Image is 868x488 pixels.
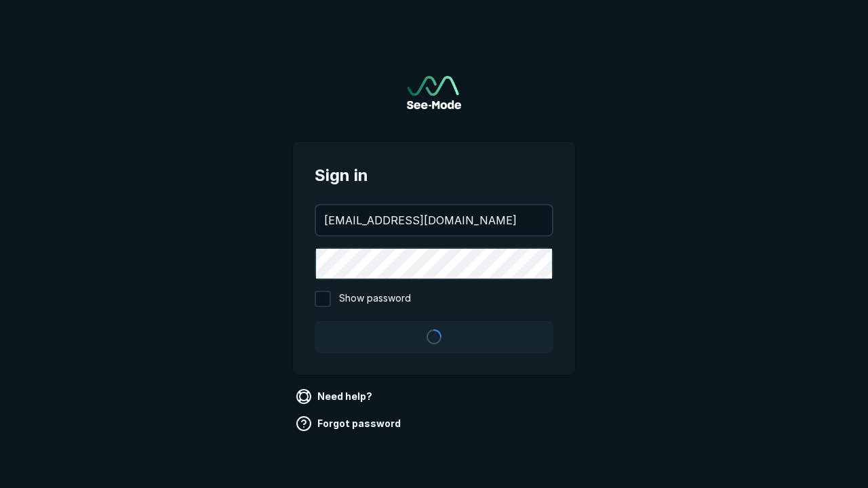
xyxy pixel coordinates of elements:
a: Go to sign in [407,76,461,109]
a: Need help? [293,386,378,407]
span: Show password [339,291,411,307]
a: Forgot password [293,413,406,434]
img: See-Mode Logo [407,76,461,109]
input: your@email.com [316,205,552,235]
span: Sign in [315,163,553,188]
